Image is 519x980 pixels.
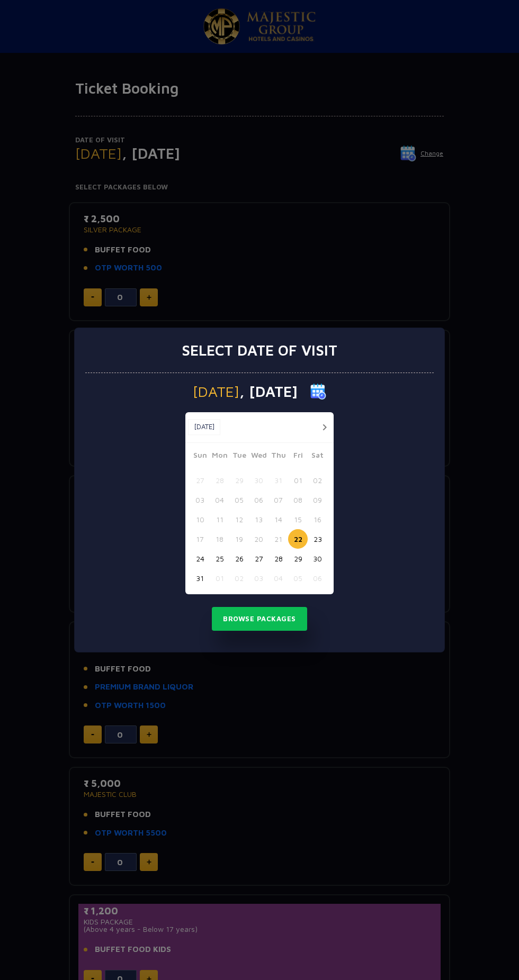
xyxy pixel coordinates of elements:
[249,490,269,510] button: 06
[190,490,210,510] button: 03
[288,470,308,490] button: 01
[210,529,229,549] button: 18
[229,449,249,464] span: Tue
[269,568,288,588] button: 04
[249,529,269,549] button: 20
[229,510,249,529] button: 12
[288,490,308,510] button: 08
[308,529,327,549] button: 23
[288,529,308,549] button: 22
[190,510,210,529] button: 10
[190,449,210,464] span: Sun
[229,529,249,549] button: 19
[269,510,288,529] button: 14
[210,568,229,588] button: 01
[310,384,326,400] img: calender icon
[249,510,269,529] button: 13
[269,470,288,490] button: 31
[210,490,229,510] button: 04
[190,568,210,588] button: 31
[269,529,288,549] button: 21
[308,568,327,588] button: 06
[239,384,298,399] span: , [DATE]
[308,549,327,568] button: 30
[193,384,239,399] span: [DATE]
[288,568,308,588] button: 05
[269,549,288,568] button: 28
[212,607,307,631] button: Browse Packages
[308,490,327,510] button: 09
[210,470,229,490] button: 28
[182,341,337,359] h3: Select date of visit
[210,510,229,529] button: 11
[249,470,269,490] button: 30
[249,549,269,568] button: 27
[190,529,210,549] button: 17
[188,419,220,435] button: [DATE]
[210,549,229,568] button: 25
[308,449,327,464] span: Sat
[229,490,249,510] button: 05
[269,490,288,510] button: 07
[288,449,308,464] span: Fri
[229,568,249,588] button: 02
[308,510,327,529] button: 16
[229,470,249,490] button: 29
[249,568,269,588] button: 03
[229,549,249,568] button: 26
[288,549,308,568] button: 29
[190,470,210,490] button: 27
[190,549,210,568] button: 24
[249,449,269,464] span: Wed
[210,449,229,464] span: Mon
[288,510,308,529] button: 15
[269,449,288,464] span: Thu
[308,470,327,490] button: 02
